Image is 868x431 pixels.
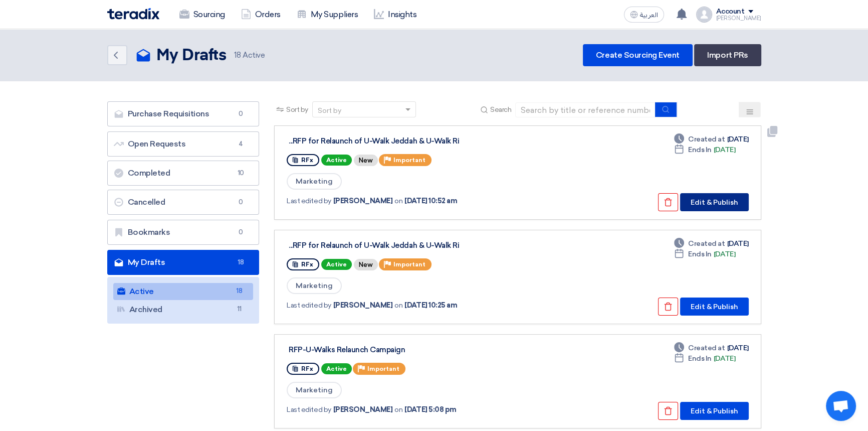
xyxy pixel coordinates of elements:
div: New [354,259,378,270]
span: [DATE] 10:25 am [404,300,457,311]
span: RFx [301,157,313,164]
span: 4 [235,139,247,149]
a: My Drafts18 [107,250,260,275]
button: العربية [624,7,664,23]
img: profile_test.png [696,7,712,23]
a: Active [113,283,254,300]
span: Search [490,104,511,115]
span: Important [367,365,399,372]
span: Last edited by [287,300,331,311]
span: RFx [301,365,313,372]
a: Open chat [826,391,856,421]
a: Open Requests4 [107,131,260,157]
div: [PERSON_NAME] [716,16,761,21]
span: on [394,404,402,415]
span: Ends In [688,145,712,155]
a: Insights [366,4,424,26]
div: New [354,155,378,166]
span: Created at [688,343,725,353]
a: Cancelled0 [107,190,260,215]
div: RFP for Relaunch of U-Walk Jeddah & U-Walk Riyadh Campaign [289,241,539,250]
div: [DATE] [674,343,748,353]
span: Ends In [688,249,712,259]
img: Teradix logo [107,8,159,20]
span: [PERSON_NAME] [333,300,393,311]
span: [DATE] 5:08 pm [404,404,456,415]
button: Edit & Publish [680,402,749,420]
span: Sort by [286,104,308,115]
a: Archived [113,301,254,318]
span: Active [321,363,352,374]
a: Import PRs [694,44,761,66]
a: Completed10 [107,161,260,186]
span: 11 [233,304,245,315]
span: Active [234,50,265,61]
span: Important [393,157,425,164]
div: [DATE] [674,249,735,259]
div: [DATE] [674,134,748,145]
a: My Suppliers [289,4,366,26]
span: Last edited by [287,404,331,415]
button: Edit & Publish [680,298,749,316]
span: [PERSON_NAME] [333,196,393,206]
span: 0 [235,227,247,237]
span: Active [321,155,352,166]
button: Edit & Publish [680,193,749,211]
span: [PERSON_NAME] [333,404,393,415]
span: 18 [235,257,247,267]
span: العربية [640,12,658,19]
div: Sort by [318,105,341,116]
span: 18 [233,286,245,297]
span: Marketing [287,173,342,190]
div: [DATE] [674,145,735,155]
span: RFx [301,261,313,268]
span: 0 [235,197,247,207]
span: on [394,196,402,206]
div: [DATE] [674,353,735,364]
a: Purchase Requisitions0 [107,101,260,126]
a: Sourcing [171,4,233,26]
span: Ends In [688,353,712,364]
span: Marketing [287,277,342,294]
div: Account [716,8,745,16]
span: Marketing [287,382,342,398]
span: on [394,300,402,311]
span: [DATE] 10:52 am [404,196,457,206]
span: Created at [688,238,725,249]
a: Orders [233,4,289,26]
div: RFP-U-Walks Relaunch Campaign [289,345,539,354]
div: [DATE] [674,238,748,249]
span: 0 [235,109,247,119]
span: Active [321,259,352,270]
span: Last edited by [287,196,331,206]
span: Important [393,261,425,268]
span: 18 [234,51,241,60]
span: 10 [235,168,247,178]
a: Create Sourcing Event [583,44,693,66]
span: Created at [688,134,725,145]
div: RFP for Relaunch of U-Walk Jeddah & U-Walk Riyadh Campaign [289,136,539,146]
a: Bookmarks0 [107,220,260,245]
h2: My Drafts [156,46,227,66]
input: Search by title or reference number [515,102,656,117]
